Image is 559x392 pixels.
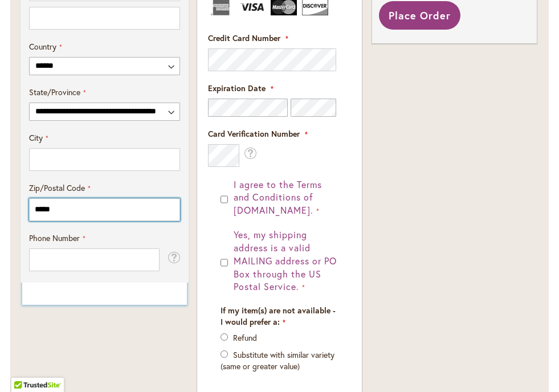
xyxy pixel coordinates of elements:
[29,41,56,52] span: Country
[208,32,280,43] span: Credit Card Number
[389,9,451,22] span: Place Order
[29,87,80,97] span: State/Province
[29,182,85,193] span: Zip/Postal Code
[233,332,257,343] label: Refund
[208,128,300,139] span: Card Verification Number
[221,305,336,327] span: If my item(s) are not available - I would prefer a:
[234,178,321,217] span: I agree to the Terms and Conditions of [DOMAIN_NAME].
[9,352,40,383] iframe: Launch Accessibility Center
[379,1,460,30] button: Place Order
[234,228,336,292] span: Yes, my shipping address is a valid MAILING address or PO Box through the US Postal Service.
[29,132,43,143] span: City
[208,83,266,93] span: Expiration Date
[221,349,334,371] label: Substitute with similar variety (same or greater value)
[29,232,80,243] span: Phone Number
